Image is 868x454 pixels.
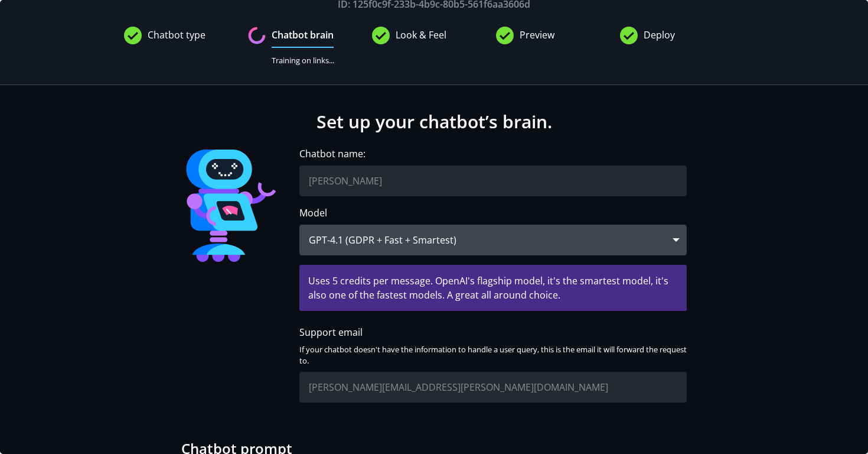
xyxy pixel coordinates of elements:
div: Uses 5 credits per message. OpenAI's flagship model, it's the smartest model, it's also one of th... [299,265,687,311]
k-stage-header: Look & Feel [372,25,496,67]
p: If your chatbot doesn't have the information to handle a user query, this is the email it will fo... [299,344,687,367]
label: Chatbot name: [299,147,366,161]
input: support@your-company-name.com [299,372,687,403]
k-stage-header: Preview [496,25,620,67]
span: Look & Feel [396,28,446,48]
span: Chatbot brain [272,28,334,48]
k-stage-header: Chatbot brain [248,25,372,67]
label: Support email [299,325,363,339]
img: Knowledge Base Q&A [181,147,299,265]
h1: Set up your chatbot’s brain. [181,111,687,132]
div: Training on links... [248,55,372,67]
label: Model [299,206,327,220]
span: Deploy [644,28,675,48]
k-stage-header: Deploy [620,25,744,67]
span: Chatbot type [148,28,205,48]
div: GPT-4.1 (GDPR + Fast + Smartest) [299,225,687,255]
k-stage-header: Chatbot type [124,25,248,67]
span: Preview [520,28,554,48]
